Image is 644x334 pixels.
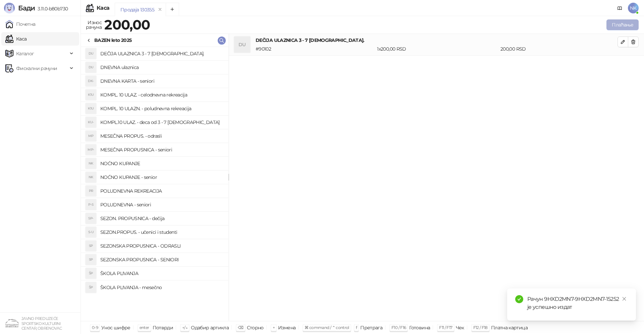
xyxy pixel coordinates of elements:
div: 1 x 200,00 RSD [376,45,499,53]
h4: DEČIJA ULAZNICA 3 - 7 [DEMOGRAPHIC_DATA]. [256,37,618,44]
h4: SEZONSKA PROPUSNICA - SENIORI [100,254,223,265]
div: BAZEN leto 2025 [94,37,131,44]
button: Add tab [166,3,179,16]
h4: KOMPL. 10 ULAZN. - poludnevna rekreacija [100,103,223,114]
h4: POLUDNEVNA - seniori [100,199,223,210]
div: Каса [97,5,109,11]
span: 3.11.0-b80b730 [35,6,68,12]
span: 0-9 [92,325,98,330]
div: Потврди [153,323,173,332]
div: Унос шифре [101,323,130,332]
div: MP- [86,144,96,155]
div: Износ рачуна [85,18,103,31]
span: close [622,296,627,301]
h4: DNEVNA KARTA - seniori [100,76,223,86]
div: Рачун 9HXD2MN7-9HXD2MN7-15252 је успешно издат [527,295,628,311]
div: PR [86,186,96,196]
div: ŠP [86,282,96,293]
div: P-S [86,199,96,210]
h4: ŠKOLA PLIVANJA - mesečno [100,282,223,293]
span: f [356,325,357,330]
a: Каса [5,32,26,46]
h4: NOĆNO KUPANJE - senior [100,172,223,183]
span: check-circle [515,295,523,303]
img: Logo [4,3,15,13]
button: Плаћање [606,19,639,30]
span: ⌫ [238,325,243,330]
div: SP [86,241,96,251]
h4: SEZON.PROPUS. - učenici i studenti [100,227,223,238]
button: remove [156,7,164,12]
div: Платна картица [491,323,528,332]
a: Close [621,295,628,303]
h4: DNEVNA ulaznica [100,62,223,73]
div: NK [86,172,96,183]
div: Готовина [409,323,430,332]
div: ŠP [86,268,96,279]
div: DU [86,62,96,73]
span: NK [628,3,639,13]
div: K1U [86,89,96,100]
div: grid [81,47,228,321]
div: SP [86,254,96,265]
h4: SEZONSKA PROPUSNICA - ODRASLI [100,241,223,251]
div: DU [86,48,96,59]
div: Одабир артикла [191,323,229,332]
a: Документација [614,3,625,13]
div: # 90102 [254,45,376,53]
span: ⌘ command / ⌃ control [305,325,349,330]
span: Каталог [16,47,34,60]
div: K1U [86,103,96,114]
div: SP- [86,213,96,224]
span: ↑/↓ [182,325,187,330]
div: MP [86,131,96,141]
div: Претрага [360,323,382,332]
h4: KOMPL.10 ULAZ. - deca od 3 - 7 [DEMOGRAPHIC_DATA] [100,117,223,128]
h4: MESEČNA PROPUS. - odrasli [100,131,223,141]
span: Бади [18,4,35,12]
div: S-U [86,227,96,238]
h4: KOMPL. 10 ULAZ. - celodnevna rekreacija [100,89,223,100]
img: 64x64-companyLogo-4a28e1f8-f217-46d7-badd-69a834a81aaf.png [5,317,19,330]
a: Почетна [5,17,36,31]
div: NK [86,158,96,169]
h4: ŠKOLA PLIVANJA [100,268,223,279]
div: Измена [278,323,296,332]
span: F11 / F17 [439,325,452,330]
span: enter [140,325,149,330]
div: DU [234,37,250,53]
small: JAVNO PREDUZEĆE SPORTSKO KULTURNI CENTAR, OBRENOVAC [21,316,62,331]
strong: 200,00 [104,16,150,33]
div: Сторно [247,323,264,332]
span: Фискални рачуни [16,62,57,75]
h4: SEZON. PROPUSNICA - dečija [100,213,223,224]
span: + [273,325,275,330]
span: F10 / F16 [391,325,406,330]
h4: NOĆNO KUPANJE [100,158,223,169]
h4: MESEČNA PROPUSNICA - seniori [100,144,223,155]
span: F12 / F18 [473,325,488,330]
div: KU- [86,117,96,128]
div: 200,00 RSD [499,45,619,53]
div: DK- [86,76,96,86]
h4: DEČIJA ULAZNICA 3 - 7 [DEMOGRAPHIC_DATA]. [100,48,223,59]
div: Чек [456,323,464,332]
div: Продаја 130355 [120,6,154,13]
h4: POLUDNEVNA REKREACIJA [100,186,223,196]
